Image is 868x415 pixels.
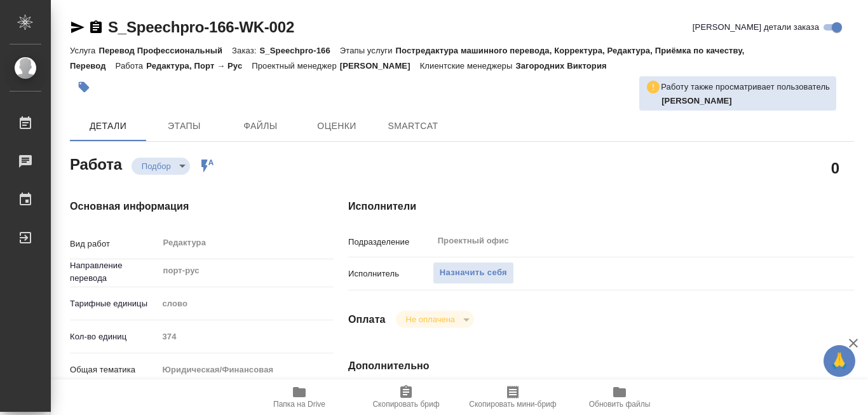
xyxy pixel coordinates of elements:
[138,161,175,172] button: Подбор
[348,268,433,280] p: Исполнитель
[70,46,745,71] p: Постредактура машинного перевода, Корректура, Редактура, Приёмка по качеству, Перевод
[246,379,353,415] button: Папка на Drive
[132,158,190,175] div: Подбор
[383,118,444,134] span: SmartCat
[340,46,396,55] p: Этапы услуги
[273,400,325,409] span: Папка на Drive
[348,312,386,327] h4: Оплата
[372,400,439,409] span: Скопировать бриф
[824,345,855,377] button: 🙏
[146,61,252,71] p: Редактура, Порт → Рус
[154,118,215,134] span: Этапы
[589,400,651,409] span: Обновить файлы
[230,118,291,134] span: Файлы
[433,262,514,284] button: Назначить себя
[661,95,830,107] p: Бабкина Анастасия
[78,118,139,134] span: Детали
[158,359,334,381] div: Юридическая/Финансовая
[829,348,850,374] span: 🙏
[353,379,459,415] button: Скопировать бриф
[661,96,732,105] b: [PERSON_NAME]
[469,400,556,409] span: Скопировать мини-бриф
[831,157,839,179] h2: 0
[420,61,516,71] p: Клиентские менеджеры
[158,327,334,346] input: Пустое поле
[232,46,259,55] p: Заказ:
[252,61,339,71] p: Проектный менеджер
[70,259,158,285] p: Направление перевода
[566,379,673,415] button: Обновить файлы
[348,358,854,374] h4: Дополнительно
[98,46,232,55] p: Перевод Профессиональный
[402,314,459,325] button: Не оплачена
[348,199,854,214] h4: Исполнители
[440,266,507,280] span: Назначить себя
[459,379,566,415] button: Скопировать мини-бриф
[108,18,294,36] a: S_Speechpro-166-WK-002
[70,152,122,175] h2: Работа
[515,61,616,71] p: Загородних Виктория
[70,73,98,101] button: Добавить тэг
[88,20,104,35] button: Скопировать ссылку
[396,311,474,328] div: Подбор
[348,236,433,248] p: Подразделение
[70,297,158,310] p: Тарифные единицы
[116,61,147,71] p: Работа
[661,81,830,93] p: Работу также просматривает пользователь
[70,46,98,55] p: Услуга
[70,20,85,35] button: Скопировать ссылку для ЯМессенджера
[158,293,334,315] div: слово
[306,118,367,134] span: Оценки
[70,364,158,376] p: Общая тематика
[70,330,158,343] p: Кол-во единиц
[260,46,340,55] p: S_Speechpro-166
[70,199,297,214] h4: Основная информация
[693,21,819,34] span: [PERSON_NAME] детали заказа
[340,61,420,71] p: [PERSON_NAME]
[70,238,158,250] p: Вид работ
